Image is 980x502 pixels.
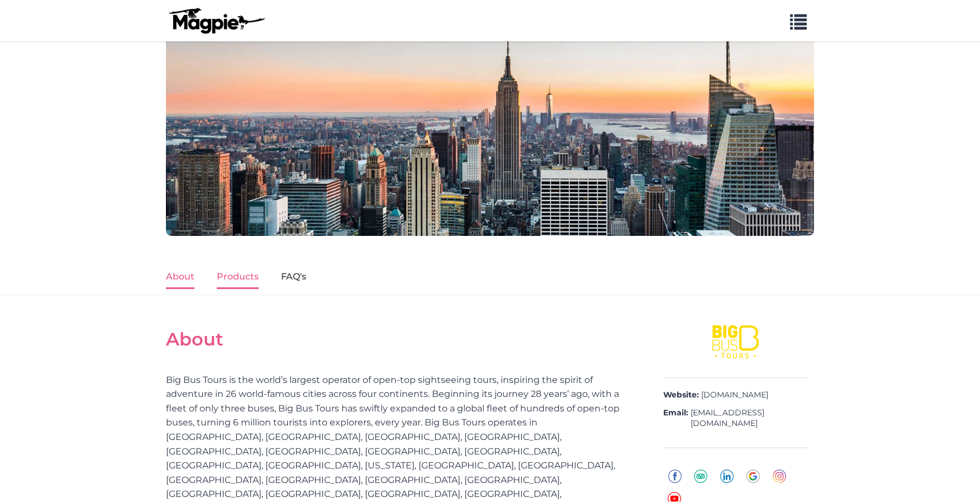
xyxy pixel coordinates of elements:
img: linkedin-round-01-4bc9326eb20f8e88ec4be7e8773b84b7.svg [720,470,734,483]
strong: Email: [663,408,688,419]
img: Big Bus Tours banner [166,20,814,236]
a: [DOMAIN_NAME] [701,390,768,401]
a: [EMAIL_ADDRESS][DOMAIN_NAME] [691,408,808,429]
img: google-round-01-4c7ae292eccd65b64cc32667544fd5c1.svg [746,470,760,483]
img: facebook-round-01-50ddc191f871d4ecdbe8252d2011563a.svg [668,470,682,483]
img: instagram-round-01-d873700d03cfe9216e9fb2676c2aa726.svg [773,470,786,483]
strong: Website: [663,390,699,401]
img: logo-ab69f6fb50320c5b225c76a69d11143b.png [166,7,267,34]
a: Products [217,266,259,289]
img: tripadvisor-round-01-385d03172616b1a1306be21ef117dde3.svg [694,470,707,483]
h2: About [166,329,635,350]
a: About [166,266,194,289]
img: Big Bus Tours logo [680,323,792,361]
a: FAQ's [281,266,306,289]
